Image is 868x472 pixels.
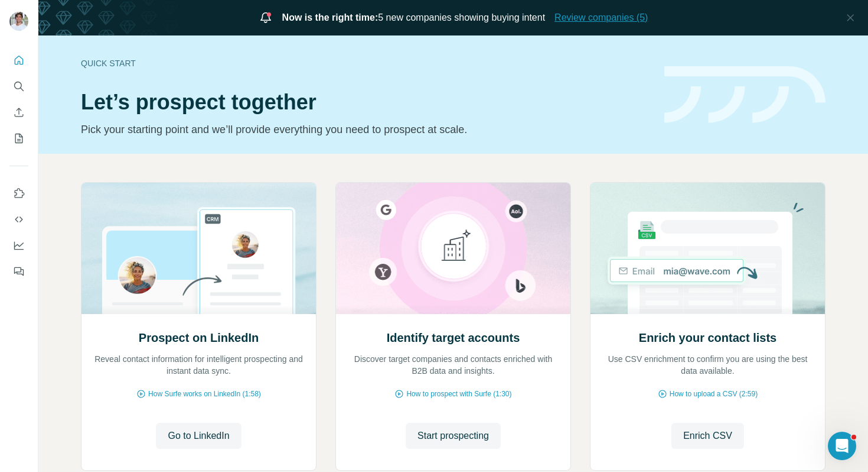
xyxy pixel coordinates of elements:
[139,329,259,346] h2: Prospect on LinkedIn
[156,423,241,449] button: Go to LinkedIn
[81,183,316,314] img: Prospect on LinkedIn
[81,90,650,114] h1: Let’s prospect together
[9,235,28,256] button: Dashboard
[9,261,28,282] button: Feedback
[93,353,304,377] p: Reveal contact information for intelligent prospecting and instant data sync.
[9,183,28,204] button: Use Surfe on LinkedIn
[168,429,229,443] span: Go to LinkedIn
[9,76,28,97] button: Search
[282,12,378,22] span: Now is the right time:
[9,50,28,71] button: Quick start
[9,209,28,230] button: Use Surfe API
[590,183,825,314] img: Enrich your contact lists
[9,12,28,31] img: Avatar
[602,353,813,377] p: Use CSV enrichment to confirm you are using the best data available.
[683,429,732,443] span: Enrich CSV
[282,11,546,25] span: 5 new companies showing buying intent
[406,389,511,399] span: How to prospect with Surfe (1:30)
[148,389,261,399] span: How Surfe works on LinkedIn (1:58)
[406,423,501,449] button: Start prospecting
[81,121,650,138] p: Pick your starting point and we’ll provide everything you need to prospect at scale.
[387,329,520,346] h2: Identify target accounts
[335,183,571,314] img: Identify target accounts
[639,329,776,346] h2: Enrich your contact lists
[670,389,758,399] span: How to upload a CSV (2:59)
[664,66,825,124] img: banner
[348,353,559,377] p: Discover target companies and contacts enriched with B2B data and insights.
[81,57,650,69] div: Quick start
[9,102,28,123] button: Enrich CSV
[671,423,744,449] button: Enrich CSV
[554,11,648,25] button: Review companies (5)
[828,432,856,460] iframe: Intercom live chat
[9,128,28,149] button: My lists
[417,429,489,443] span: Start prospecting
